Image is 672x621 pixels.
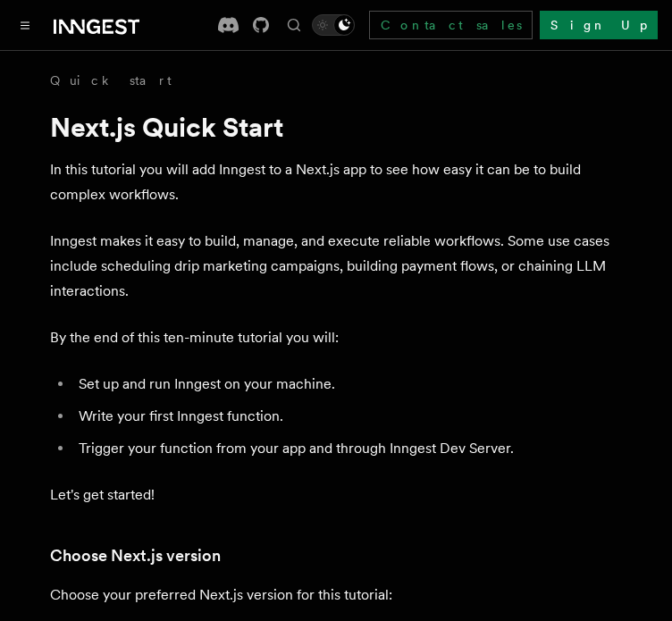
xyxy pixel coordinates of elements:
[50,483,622,508] p: Let's get started!
[50,157,622,207] p: In this tutorial you will add Inngest to a Next.js app to see how easy it can be to build complex...
[369,11,533,39] a: Contact sales
[50,71,172,89] a: Quick start
[50,543,221,568] a: Choose Next.js version
[73,404,622,429] li: Write your first Inngest function.
[50,111,622,143] h1: Next.js Quick Start
[312,14,355,36] button: Toggle dark mode
[540,11,658,39] a: Sign Up
[14,14,36,36] button: Toggle navigation
[50,325,622,350] p: By the end of this ten-minute tutorial you will:
[50,583,622,608] p: Choose your preferred Next.js version for this tutorial:
[73,372,622,397] li: Set up and run Inngest on your machine.
[50,229,622,304] p: Inngest makes it easy to build, manage, and execute reliable workflows. Some use cases include sc...
[73,436,622,461] li: Trigger your function from your app and through Inngest Dev Server.
[283,14,305,36] button: Find something...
